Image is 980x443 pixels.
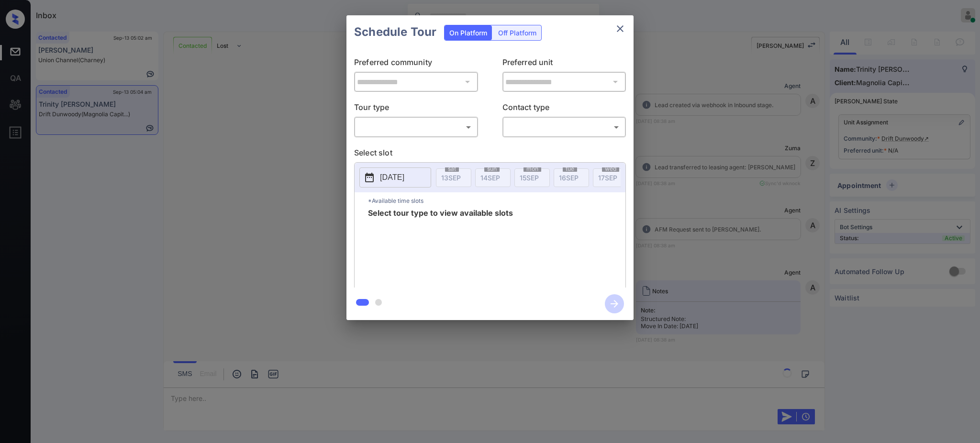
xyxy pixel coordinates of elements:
p: *Available time slots [368,192,625,209]
span: Select tour type to view available slots [368,209,513,286]
p: Preferred unit [502,56,626,72]
div: On Platform [445,25,492,40]
p: [DATE] [380,172,404,183]
p: Tour type [354,101,478,117]
button: close [611,19,630,38]
button: [DATE] [359,167,431,188]
p: Preferred community [354,56,478,72]
p: Contact type [502,101,626,117]
p: Select slot [354,147,626,162]
div: Off Platform [493,25,541,40]
h2: Schedule Tour [346,15,444,49]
